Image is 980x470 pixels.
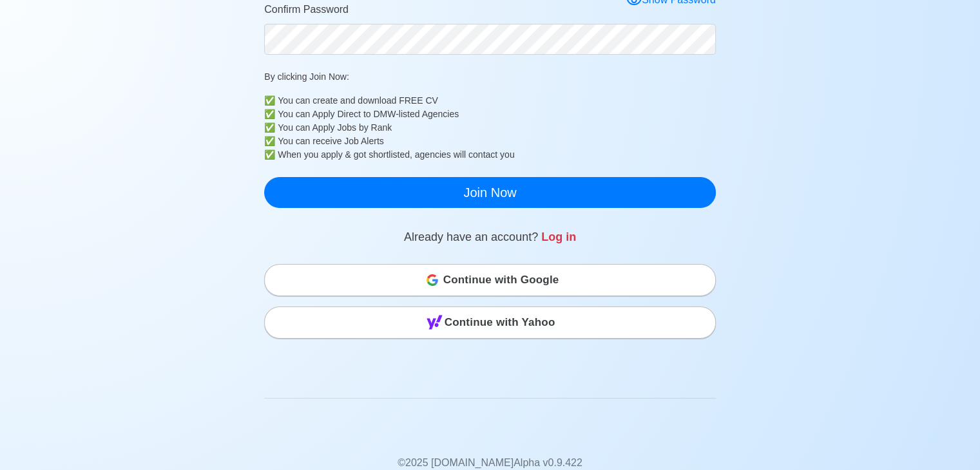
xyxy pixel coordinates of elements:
button: Join Now [264,177,716,208]
b: ✅ [264,108,275,121]
div: You can Apply Direct to DMW-listed Agencies [278,108,716,121]
div: You can receive Job Alerts [278,135,716,148]
span: Continue with Google [443,267,559,293]
a: Log in [541,230,576,243]
span: Confirm Password [264,4,349,15]
div: When you apply & got shortlisted, agencies will contact you [278,148,716,162]
div: You can Apply Jobs by Rank [278,121,716,135]
button: Continue with Google [264,264,716,296]
span: Continue with Yahoo [445,310,555,335]
div: You can create and download FREE CV [278,94,716,108]
button: Continue with Yahoo [264,306,716,339]
b: ✅ [264,121,275,135]
b: ✅ [264,94,275,108]
b: ✅ [264,148,275,162]
b: ✅ [264,135,275,148]
p: Already have an account? [264,229,716,246]
p: By clicking Join Now: [264,70,716,84]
